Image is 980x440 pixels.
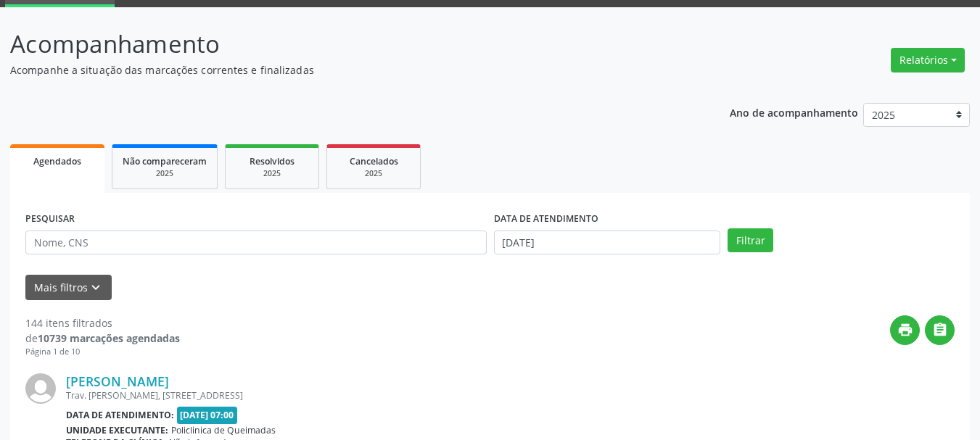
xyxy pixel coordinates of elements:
button:  [925,315,955,345]
strong: 10739 marcações agendadas [38,331,180,345]
div: Página 1 de 10 [25,346,180,358]
label: PESQUISAR [25,208,75,231]
div: 2025 [236,168,308,179]
button: print [890,315,920,345]
button: Relatórios [891,48,965,72]
p: Acompanhamento [10,26,682,62]
span: Agendados [33,155,81,167]
img: img [25,373,56,404]
p: Acompanhe a situação das marcações correntes e finalizadas [10,62,682,78]
span: Resolvidos [250,155,295,167]
span: Não compareceram [123,155,207,167]
div: 144 itens filtrados [25,315,180,331]
div: 2025 [337,168,410,179]
b: Unidade executante: [66,424,168,436]
a: [PERSON_NAME] [66,373,169,389]
div: 2025 [123,168,207,179]
input: Nome, CNS [25,231,487,255]
span: Policlinica de Queimadas [171,424,276,436]
span: [DATE] 07:00 [177,407,238,423]
button: Filtrar [728,228,773,253]
span: Cancelados [350,155,398,167]
i: keyboard_arrow_down [88,280,104,296]
input: Selecione um intervalo [494,231,721,255]
div: Trav. [PERSON_NAME], [STREET_ADDRESS] [66,389,737,402]
p: Ano de acompanhamento [730,103,858,121]
i:  [932,322,948,338]
label: DATA DE ATENDIMENTO [494,208,598,231]
div: de [25,331,180,346]
b: Data de atendimento: [66,409,174,421]
i: print [897,322,913,338]
button: Mais filtroskeyboard_arrow_down [25,275,112,300]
